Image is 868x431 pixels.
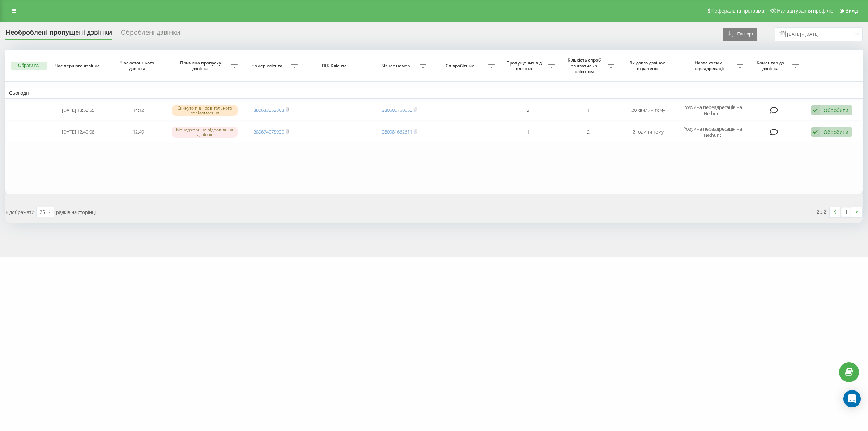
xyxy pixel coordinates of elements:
div: Open Intercom Messenger [843,390,861,407]
span: Налаштування профілю [777,8,833,14]
td: Сьогодні [5,88,863,98]
div: 25 [39,208,45,216]
a: 380633852808 [254,107,284,113]
div: Скинуто під час вітального повідомлення [172,105,237,116]
div: Оброблені дзвінки [121,29,180,40]
a: 380674975935 [254,128,284,135]
span: Номер клієнта [245,63,291,69]
td: 1 [498,122,558,142]
div: Обробити [824,107,848,114]
td: Розумна переадресація на Nethunt [678,100,747,121]
span: Час першого дзвінка [55,63,102,69]
span: Бізнес номер [373,63,420,69]
td: [DATE] 13:58:55 [48,100,109,121]
span: Причина пропуску дзвінка [172,60,231,71]
button: Експорт [723,28,757,41]
a: 380981662611 [382,128,412,135]
span: Назва схеми переадресації [682,60,737,71]
span: Співробітник [433,63,488,69]
span: Кількість спроб зв'язатись з клієнтом [562,57,608,74]
td: Розумна переадресація на Nethunt [678,122,747,142]
a: 1 [841,207,851,217]
a: 380506750650 [382,107,412,113]
span: Час останнього дзвінка [115,60,162,71]
button: Обрати всі [11,62,47,70]
span: Відображати [5,209,34,215]
span: Реферальна програма [711,8,765,14]
span: Як довго дзвінок втрачено [625,60,672,71]
td: 14:12 [108,100,168,121]
td: 2 [558,122,618,142]
div: Менеджери не відповіли на дзвінок [172,127,237,138]
span: Коментар до дзвінка [750,60,792,71]
div: Обробити [824,128,848,135]
td: 1 [558,100,618,121]
div: 1 - 2 з 2 [810,208,826,215]
td: 2 [498,100,558,121]
span: Пропущених від клієнта [502,60,548,71]
span: ПІБ Клієнта [308,63,363,69]
td: 2 години тому [618,122,678,142]
span: Вихід [846,8,858,14]
td: [DATE] 12:49:08 [48,122,109,142]
td: 20 хвилин тому [618,100,678,121]
td: 12:49 [108,122,168,142]
div: Необроблені пропущені дзвінки [5,29,112,40]
span: рядків на сторінці [56,209,96,215]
